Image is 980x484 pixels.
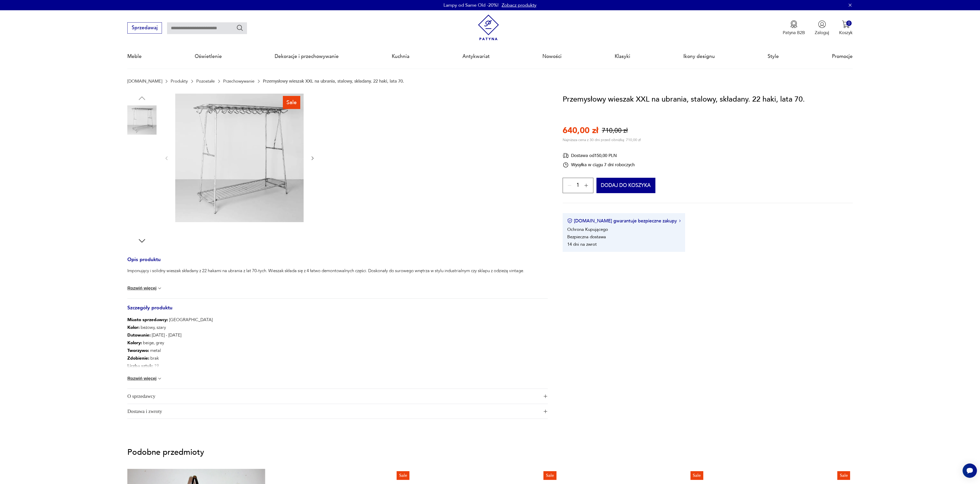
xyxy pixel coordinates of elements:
p: Patyna B2B [783,30,805,36]
a: [DOMAIN_NAME] [127,79,162,84]
p: 19 [127,362,218,370]
div: 0 [846,21,852,26]
img: Ikona plusa [544,410,547,413]
img: Ikona strzałki w prawo [679,220,681,222]
b: Liczba sztuk: [127,363,153,369]
li: Bezpieczna dostawa [567,234,606,240]
p: Podobne przedmioty [127,449,853,456]
p: beige, grey [127,339,218,347]
h1: Przemysłowy wieszak XXL na ubrania, stalowy, składany. 22 haki, lata 70. [563,94,805,105]
img: Ikona certyfikatu [567,218,572,223]
a: Sprzedawaj [127,26,162,30]
img: chevron down [157,286,162,291]
a: Nowości [542,45,562,68]
a: Produkty [171,79,188,84]
img: Ikona plusa [544,394,547,398]
a: Promocje [832,45,853,68]
img: Zdjęcie produktu Przemysłowy wieszak XXL na ubrania, stalowy, składany. 22 haki, lata 70. [127,105,157,135]
a: Style [768,45,779,68]
h3: Opis produktu [127,258,548,268]
span: 1 [576,183,579,187]
p: brak [127,354,218,362]
b: Datowanie : [127,332,151,338]
button: 0Koszyk [839,20,853,36]
a: Antykwariat [462,45,490,68]
b: Miasto sprzedawcy : [127,317,168,323]
img: chevron down [157,376,162,381]
button: Ikona plusaDostawa i zwroty [127,404,548,419]
span: Dostawa i zwroty [127,404,539,419]
a: Przechowywanie [223,79,254,84]
li: Ochrona Kupującego [567,226,608,232]
img: Patyna - sklep z meblami i dekoracjami vintage [476,15,501,41]
p: 710,00 zł [602,126,628,135]
a: Kuchnia [392,45,409,68]
b: Tworzywo : [127,348,149,353]
a: Ikony designu [683,45,715,68]
img: Zdjęcie produktu Przemysłowy wieszak XXL na ubrania, stalowy, składany. 22 haki, lata 70. [127,171,157,200]
b: Kolor: [127,324,140,330]
span: O sprzedawcy [127,389,539,404]
p: beżowy, szary [127,324,218,331]
h3: Szczegóły produktu [127,306,548,316]
img: Zdjęcie produktu Przemysłowy wieszak XXL na ubrania, stalowy, składany. 22 haki, lata 70. [175,94,304,222]
a: Zobacz produkty [502,2,537,8]
p: [DATE] - [DATE] [127,331,218,339]
p: metal [127,347,218,354]
a: Pozostałe [196,79,215,84]
img: Ikona dostawy [563,152,569,159]
p: Lampy od Same Old -20%! [443,2,499,8]
p: Najniższa cena z 30 dni przed obniżką: 710,00 zł [563,137,641,142]
button: Dodaj do koszyka [596,178,656,193]
p: 640,00 zł [563,125,598,136]
p: Imponujący i solidny wieszak składany z 22 hakami na ubrania z lat 70-tych. Wieszak składa się z ... [127,268,524,274]
button: Rozwiń więcej [127,286,162,291]
iframe: Smartsupp widget button [963,463,977,478]
button: Rozwiń więcej [127,376,162,381]
li: 14 dni na zwrot [567,241,597,247]
a: Meble [127,45,142,68]
button: Sprzedawaj [127,22,162,34]
button: [DOMAIN_NAME] gwarantuje bezpieczne zakupy [567,218,681,224]
p: Posiadamy większą ilość w różnej kolorystyce. Odcienie szarości oraz srebra. [127,278,524,284]
p: Koszyk [839,30,853,36]
div: Dostawa od 150,00 PLN [563,152,635,159]
img: Zdjęcie produktu Przemysłowy wieszak XXL na ubrania, stalowy, składany. 22 haki, lata 70. [127,203,157,233]
img: Ikona koszyka [842,20,850,28]
img: Ikonka użytkownika [818,20,826,28]
p: Zaloguj [815,30,829,36]
a: Oświetlenie [195,45,222,68]
img: Zdjęcie produktu Przemysłowy wieszak XXL na ubrania, stalowy, składany. 22 haki, lata 70. [127,138,157,167]
a: Klasyki [615,45,630,68]
button: Ikona plusaO sprzedawcy [127,389,548,404]
b: Kolory : [127,340,142,346]
button: Patyna B2B [783,20,805,36]
div: Wysyłka w ciągu 7 dni roboczych [563,162,635,168]
a: Ikona medaluPatyna B2B [783,20,805,36]
a: Dekoracje i przechowywanie [275,45,339,68]
button: Zaloguj [815,20,829,36]
p: [GEOGRAPHIC_DATA] [127,316,218,324]
p: Przemysłowy wieszak XXL na ubrania, stalowy, składany. 22 haki, lata 70. [263,79,404,84]
div: Sale [283,96,301,109]
img: Ikona medalu [790,20,798,28]
b: Zdobienie : [127,355,149,361]
button: Szukaj [236,24,244,32]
